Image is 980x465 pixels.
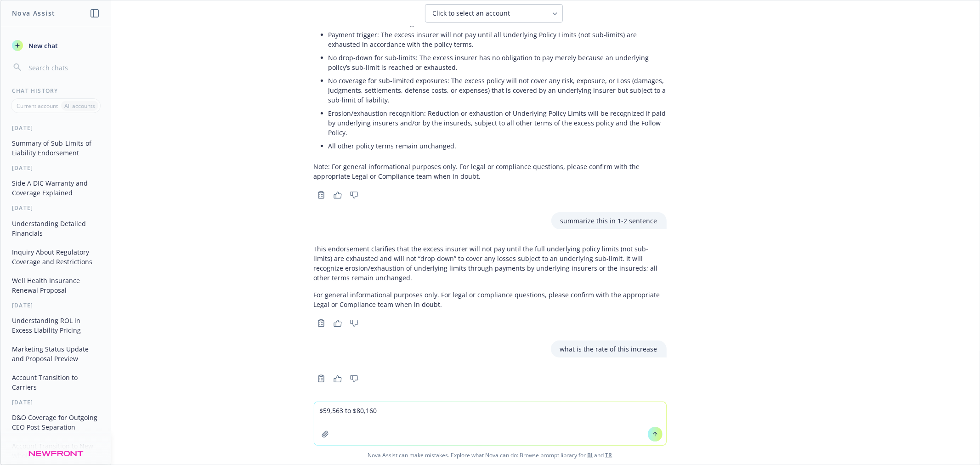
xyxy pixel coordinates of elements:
[8,176,103,200] button: Side A DIC Warranty and Coverage Explained
[317,374,325,383] svg: Copy to clipboard
[561,216,657,226] p: summarize this in 1-2 sentence
[27,61,100,74] input: Search chats
[8,410,103,435] button: D&O Coverage for Outgoing CEO Post-Separation
[347,372,362,385] button: Thumbs down
[425,4,563,23] button: Click to select an account
[8,370,103,395] button: Account Transition to Carriers
[1,87,111,95] div: Chat History
[1,164,111,172] div: [DATE]
[329,28,667,51] li: Payment trigger: The excess insurer will not pay until all Underlying Policy Limits (not sub-limi...
[12,8,55,18] h1: Nova Assist
[347,188,362,201] button: Thumbs down
[8,341,103,366] button: Marketing Status Update and Proposal Preview
[317,319,325,327] svg: Copy to clipboard
[317,191,325,199] svg: Copy to clipboard
[314,244,667,283] p: This endorsement clarifies that the excess insurer will not pay until the full underlying policy ...
[329,139,667,153] li: All other policy terms remain unchanged.
[329,51,667,74] li: No drop-down for sub-limits: The excess insurer has no obligation to pay merely because an underl...
[606,451,612,459] a: TR
[8,313,103,338] button: Understanding ROL in Excess Liability Pricing
[560,344,657,354] p: what is the rate of this increase
[8,136,103,160] button: Summary of Sub-Limits of Liability Endorsement
[8,244,103,269] button: Inquiry About Regulatory Coverage and Restrictions
[8,216,103,241] button: Understanding Detailed Financials
[433,9,510,18] span: Click to select an account
[314,402,666,445] textarea: $59,563 to $80,160
[314,290,667,309] p: For general informational purposes only. For legal or compliance questions, please confirm with t...
[17,102,58,110] p: Current account
[1,398,111,406] div: [DATE]
[314,162,667,181] p: Note: For general informational purposes only. For legal or compliance questions, please confirm ...
[1,204,111,212] div: [DATE]
[329,107,667,139] li: Erosion/exhaustion recognition: Reduction or exhaustion of Underlying Policy Limits will be recog...
[27,41,58,51] span: New chat
[329,74,667,107] li: No coverage for sub-limited exposures: The excess policy will not cover any risk, exposure, or Lo...
[588,451,593,459] a: BI
[347,317,362,329] button: Thumbs down
[8,438,103,463] button: Account Transition to New Wholesaler
[1,124,111,132] div: [DATE]
[4,446,976,465] span: Nova Assist can make mistakes. Explore what Nova can do: Browse prompt library for and
[8,37,103,54] button: New chat
[64,102,95,110] p: All accounts
[1,301,111,309] div: [DATE]
[8,273,103,298] button: Well Health Insurance Renewal Proposal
